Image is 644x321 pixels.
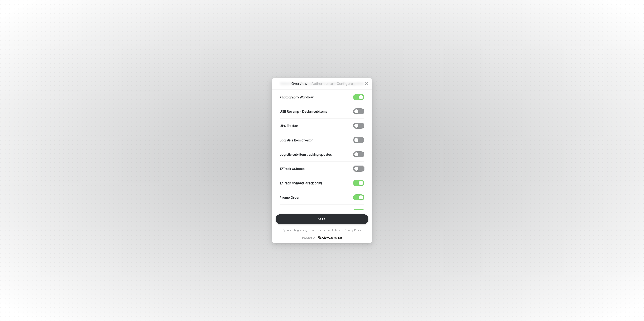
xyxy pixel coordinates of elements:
[288,81,311,86] p: Overview
[318,236,342,239] a: icon-success
[280,109,327,114] p: USB Revamp - Design subitems
[282,228,362,232] p: By connecting you agree with our and .
[280,210,319,214] p: Photography Cost Tracker
[280,95,314,99] p: Photography Workflow
[280,181,322,185] p: 17Track GSheets (track only)
[302,236,342,239] p: Powered by
[280,138,313,142] p: Logistics Item Creator
[317,217,327,221] div: Install
[333,81,356,86] p: Configure
[280,124,298,128] p: UPS Tracker
[311,81,333,86] p: Authenticate
[280,152,332,157] p: Logistic sub-item tracking updates
[280,167,305,171] p: 17Track GSheets
[344,228,361,232] a: Privacy Policy
[323,228,338,232] a: Terms of Use
[280,195,300,200] p: Promo Order
[364,82,368,86] span: icon-close
[276,214,368,224] button: Install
